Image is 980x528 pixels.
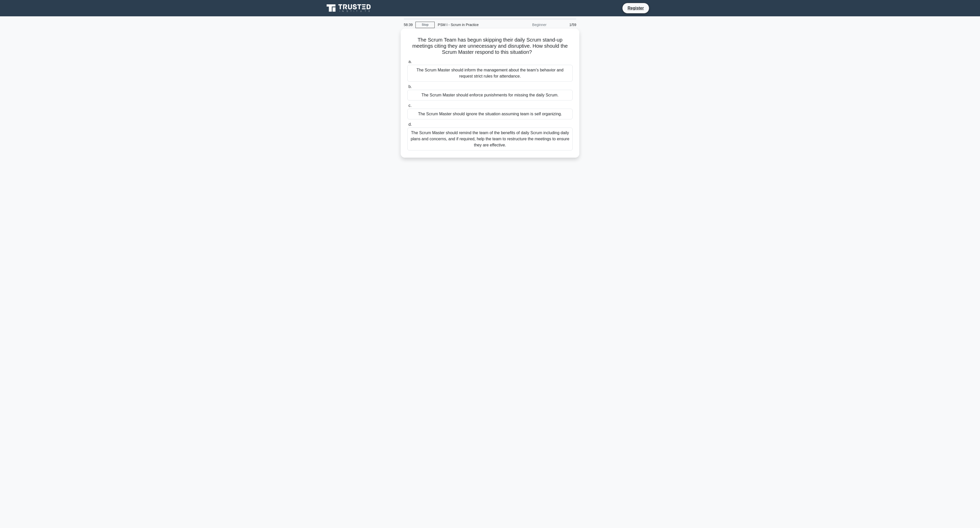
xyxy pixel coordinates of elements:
div: 58:39 [401,20,415,30]
h5: The Scrum Team has begun skipping their daily Scrum stand-up meetings citing they are unnecessary... [407,37,573,56]
div: The Scrum Master should remind the team of the benefits of daily Scrum including daily plans and ... [407,128,573,150]
div: The Scrum Master should inform the management about the team's behavior and request strict rules ... [407,65,573,82]
div: The Scrum Master should ignore the situation assuming team is self organizing. [407,109,573,119]
a: Stop [415,22,435,28]
div: 1/59 [549,20,579,30]
div: PSM I - Scrum in Practice [435,20,505,30]
span: d. [408,122,412,127]
div: The Scrum Master should enforce punishments for missing the daily Scrum. [407,90,573,100]
span: c. [408,103,411,108]
div: Beginner [505,20,549,30]
span: b. [408,84,412,89]
a: Register [624,5,647,11]
span: a. [408,59,412,64]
